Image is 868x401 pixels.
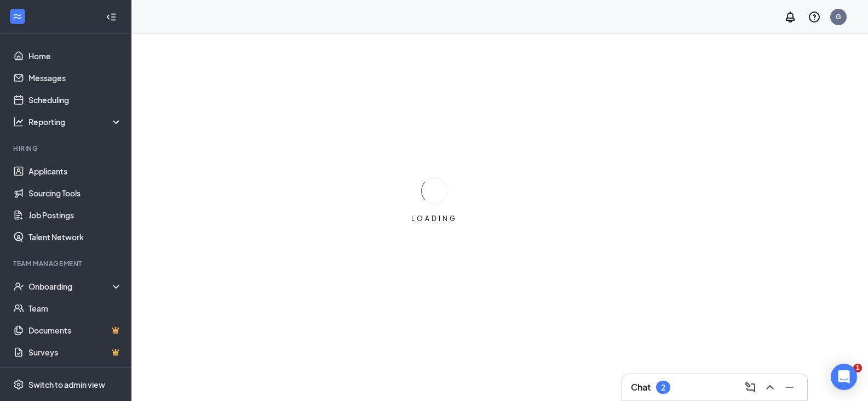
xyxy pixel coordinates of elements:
[28,204,122,226] a: Job Postings
[12,11,23,22] svg: WorkstreamLogo
[13,379,24,390] svg: Settings
[784,10,797,24] svg: Notifications
[808,10,821,24] svg: QuestionInfo
[783,381,796,394] svg: Minimize
[781,379,798,396] button: Minimize
[13,259,120,268] div: Team Management
[28,45,122,67] a: Home
[28,116,123,127] div: Reporting
[28,319,122,341] a: DocumentsCrown
[28,226,122,248] a: Talent Network
[744,381,757,394] svg: ComposeMessage
[28,89,122,111] a: Scheduling
[28,67,122,89] a: Messages
[761,379,779,396] button: ChevronUp
[763,381,777,394] svg: ChevronUp
[661,383,665,392] div: 2
[28,281,113,292] div: Onboarding
[853,364,862,372] span: 1
[13,281,24,292] svg: UserCheck
[741,379,759,396] button: ComposeMessage
[28,182,122,204] a: Sourcing Tools
[28,160,122,182] a: Applicants
[28,297,122,319] a: Team
[836,12,841,21] div: G
[106,12,117,22] svg: Collapse
[13,116,24,127] svg: Analysis
[631,381,651,393] h3: Chat
[831,364,857,390] div: Open Intercom Messenger
[28,379,105,390] div: Switch to admin view
[407,214,462,223] div: LOADING
[13,144,120,153] div: Hiring
[28,341,122,363] a: SurveysCrown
